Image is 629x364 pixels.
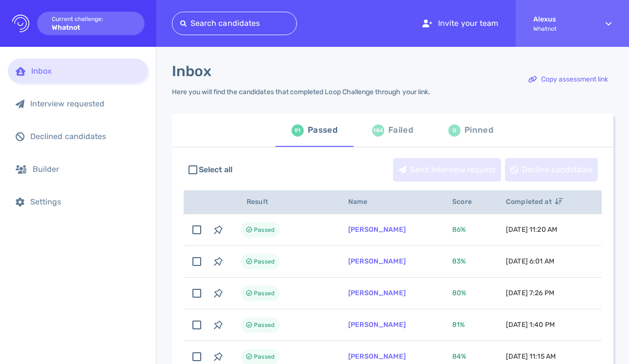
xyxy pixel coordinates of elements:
a: [PERSON_NAME] [348,225,406,234]
div: Failed [388,123,413,138]
div: 91 [292,124,304,137]
div: 184 [372,124,384,137]
div: Pinned [464,123,493,138]
span: [DATE] 11:15 AM [506,352,556,361]
strong: Alexus [533,15,588,23]
div: Send interview request [394,159,501,181]
div: Copy assessment link [524,68,613,91]
a: [PERSON_NAME] [348,352,406,361]
span: [DATE] 1:40 PM [506,321,555,329]
span: Passed [254,319,274,331]
div: Builder [33,164,140,174]
div: 0 [448,124,461,137]
span: 83 % [452,257,466,265]
span: 84 % [452,352,466,361]
span: 80 % [452,289,466,297]
div: Settings [30,197,140,206]
a: [PERSON_NAME] [348,321,406,329]
div: Inbox [31,66,140,76]
div: Decline candidates [505,159,597,181]
span: Whatnot [533,25,588,32]
th: Result [229,190,336,214]
h1: Inbox [172,62,211,80]
button: Decline candidates [505,158,598,182]
span: 81 % [452,321,465,329]
div: Here you will find the candidates that completed Loop Challenge through your link. [172,88,430,96]
span: Select all [199,164,233,176]
button: Copy assessment link [523,68,613,91]
span: [DATE] 6:01 AM [506,257,554,265]
span: Passed [254,224,274,236]
div: Interview requested [30,99,140,108]
div: Declined candidates [30,132,140,141]
a: [PERSON_NAME] [348,289,406,297]
span: Passed [254,351,274,363]
span: Passed [254,256,274,267]
a: [PERSON_NAME] [348,257,406,265]
span: Name [348,198,378,206]
span: 86 % [452,225,466,234]
span: Completed at [506,198,563,206]
span: Passed [254,287,274,299]
button: Send interview request [393,158,501,182]
span: [DATE] 11:20 AM [506,225,557,234]
div: Passed [308,123,337,138]
span: [DATE] 7:26 PM [506,289,554,297]
span: Score [452,198,482,206]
